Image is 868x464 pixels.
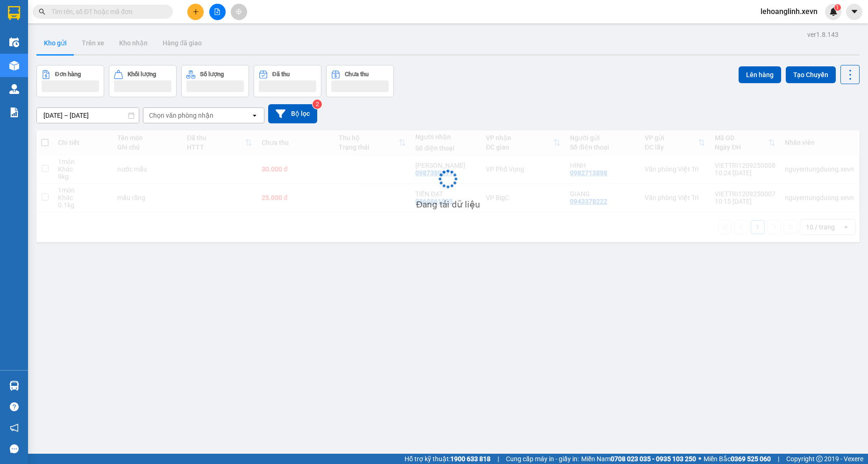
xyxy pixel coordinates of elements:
[816,456,823,462] span: copyright
[313,100,322,109] sup: 2
[10,402,19,411] span: question-circle
[9,381,19,391] img: warehouse-icon
[836,4,839,11] span: 1
[209,4,226,20] button: file-add
[778,454,779,464] span: |
[200,71,224,78] div: Số lượng
[753,6,825,17] span: lehoanglinh.xevn
[155,32,209,54] button: Hàng đã giao
[834,4,841,11] sup: 1
[231,4,247,20] button: aim
[611,455,696,463] strong: 0708 023 035 - 0935 103 250
[698,457,701,461] span: ⚪️
[39,8,45,15] span: search
[704,454,771,464] span: Miền Bắc
[10,423,19,432] span: notification
[829,7,838,16] img: icon-new-feature
[272,71,290,78] div: Đã thu
[109,65,177,97] button: Khối lượng
[846,4,862,20] button: caret-down
[9,37,19,47] img: warehouse-icon
[581,454,696,464] span: Miền Nam
[8,6,20,20] img: logo-vxr
[36,32,74,54] button: Kho gửi
[112,32,155,54] button: Kho nhận
[235,8,242,15] span: aim
[498,454,499,464] span: |
[251,112,258,119] svg: open
[268,104,317,123] button: Bộ lọc
[51,7,162,17] input: Tìm tên, số ĐT hoặc mã đơn
[187,4,204,20] button: plus
[36,65,104,97] button: Đơn hàng
[506,454,579,464] span: Cung cấp máy in - giấy in:
[254,65,321,97] button: Đã thu
[214,8,221,15] span: file-add
[192,8,199,15] span: plus
[326,65,394,97] button: Chưa thu
[850,7,859,16] span: caret-down
[9,84,19,94] img: warehouse-icon
[9,61,19,71] img: warehouse-icon
[9,107,19,117] img: solution-icon
[128,71,156,78] div: Khối lượng
[731,455,771,463] strong: 0369 525 060
[55,71,81,78] div: Đơn hàng
[450,455,491,463] strong: 1900 633 818
[10,444,19,453] span: message
[405,454,491,464] span: Hỗ trợ kỹ thuật:
[37,108,139,123] input: Select a date range.
[416,198,480,212] div: Đang tải dữ liệu
[345,71,369,78] div: Chưa thu
[181,65,249,97] button: Số lượng
[786,66,836,83] button: Tạo Chuyến
[74,32,112,54] button: Trên xe
[739,66,781,83] button: Lên hàng
[807,29,839,40] div: ver 1.8.143
[149,111,213,120] div: Chọn văn phòng nhận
